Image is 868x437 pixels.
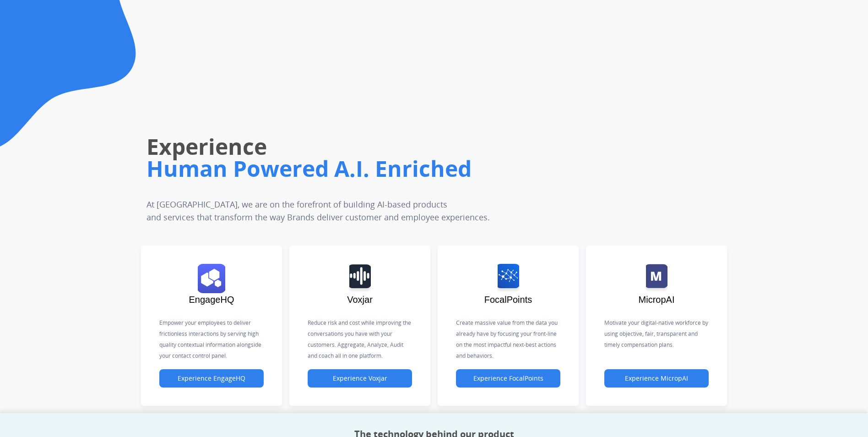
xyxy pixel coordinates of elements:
h1: Human Powered A.I. Enriched [146,154,613,183]
span: MicropAI [639,295,675,305]
img: logo [349,264,371,293]
p: Empower your employees to deliver frictionless interactions by serving high quality contextual in... [159,317,264,361]
img: logo [646,264,667,293]
p: At [GEOGRAPHIC_DATA], we are on the forefront of building AI-based products and services that tra... [146,198,554,224]
span: FocalPoints [484,295,532,305]
button: Experience MicropAI [604,369,709,388]
img: logo [198,264,225,293]
p: Reduce risk and cost while improving the conversations you have with your customers. Aggregate, A... [308,317,412,361]
a: Experience MicropAI [604,375,709,382]
button: Experience EngageHQ [159,369,264,388]
a: Experience Voxjar [308,375,412,382]
button: Experience FocalPoints [456,369,560,388]
p: Create massive value from the data you already have by focusing your front-line on the most impac... [456,317,560,361]
span: Voxjar [347,295,373,305]
h1: Experience [146,132,613,161]
button: Experience Voxjar [308,369,412,388]
img: logo [498,264,519,293]
a: Experience EngageHQ [159,375,264,382]
p: Motivate your digital-native workforce by using objective, fair, transparent and timely compensat... [604,317,709,350]
span: EngageHQ [189,295,234,305]
a: Experience FocalPoints [456,375,560,382]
